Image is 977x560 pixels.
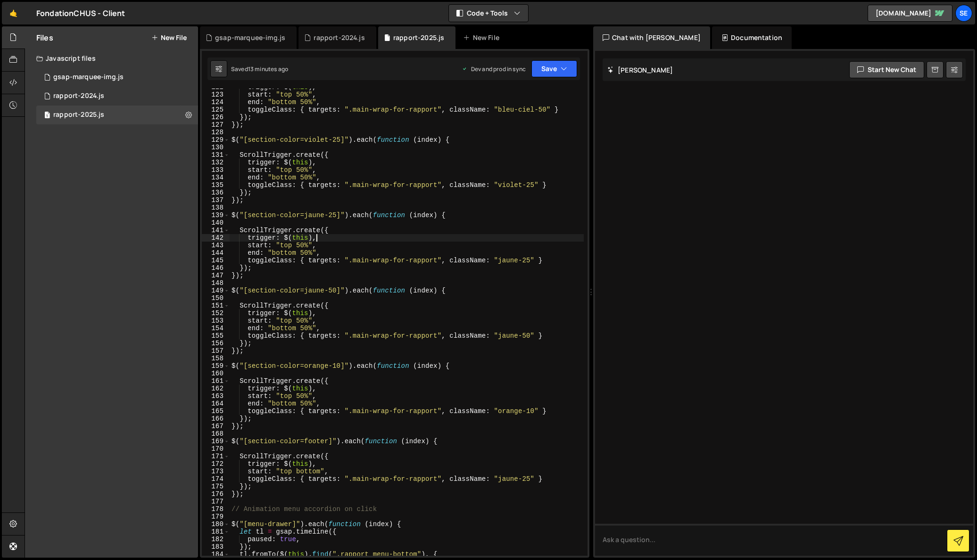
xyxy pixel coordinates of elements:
div: 129 [202,136,230,144]
div: 142 [202,234,230,242]
span: 1 [44,112,50,120]
div: 124 [202,98,230,106]
div: New File [463,33,503,42]
div: 147 [202,272,230,279]
div: 123 [202,91,230,98]
div: 176 [202,490,230,498]
div: 183 [202,543,230,551]
div: 174 [202,475,230,483]
div: 136 [202,189,230,196]
div: 134 [202,174,230,181]
div: 150 [202,294,230,302]
button: Code + Tools [449,5,528,22]
div: 169 [202,438,230,445]
h2: [PERSON_NAME] [607,65,673,74]
div: 154 [202,325,230,332]
div: 135 [202,181,230,189]
div: gsap-marquee-img.js [215,33,285,42]
div: 9197/37632.js [36,68,198,87]
div: 161 [202,377,230,385]
div: 127 [202,121,230,129]
div: 138 [202,204,230,211]
div: 157 [202,347,230,355]
div: 156 [202,340,230,347]
div: 177 [202,498,230,505]
div: Dev and prod in sync [462,65,526,73]
div: 9197/19789.js [36,87,198,106]
div: 168 [202,430,230,438]
div: 172 [202,460,230,468]
div: 152 [202,309,230,317]
div: Javascript files [25,49,198,68]
div: 164 [202,400,230,407]
div: 162 [202,385,230,392]
div: 153 [202,317,230,325]
a: 🤙 [2,2,25,24]
div: 160 [202,370,230,377]
div: 13 minutes ago [248,65,288,73]
div: gsap-marquee-img.js [53,73,124,81]
div: 182 [202,536,230,543]
div: rapport-2025.js [393,33,444,42]
div: FondationCHUS - Client [36,8,125,19]
div: 125 [202,106,230,114]
a: [DOMAIN_NAME] [868,5,952,22]
button: New File [151,34,187,41]
button: Start new chat [849,61,924,78]
div: 143 [202,242,230,249]
div: 170 [202,445,230,453]
button: Save [531,60,577,77]
div: 158 [202,355,230,362]
div: 131 [202,151,230,159]
div: 155 [202,332,230,340]
div: Saved [231,65,288,73]
div: 175 [202,483,230,490]
div: 163 [202,392,230,400]
a: Se [955,5,972,22]
div: 151 [202,302,230,309]
h2: Files [36,32,53,43]
div: 144 [202,249,230,257]
div: 133 [202,166,230,174]
div: 145 [202,257,230,264]
div: 178 [202,505,230,513]
div: 146 [202,264,230,272]
div: 132 [202,159,230,166]
div: 126 [202,114,230,121]
div: 167 [202,422,230,430]
div: 128 [202,129,230,136]
div: 137 [202,196,230,204]
div: 171 [202,453,230,460]
div: 9197/42513.js [36,106,198,124]
div: 140 [202,219,230,227]
div: 159 [202,362,230,370]
div: 173 [202,468,230,475]
div: 130 [202,144,230,151]
div: 179 [202,513,230,520]
div: 148 [202,279,230,287]
div: rapport-2025.js [53,111,104,119]
div: 184 [202,551,230,558]
div: 181 [202,528,230,536]
div: 149 [202,287,230,294]
div: Chat with [PERSON_NAME] [593,26,710,49]
div: 141 [202,227,230,234]
div: rapport-2024.js [53,92,104,100]
div: 180 [202,520,230,528]
div: 166 [202,415,230,422]
div: Documentation [712,26,792,49]
div: 165 [202,407,230,415]
div: 139 [202,211,230,219]
div: rapport-2024.js [314,33,364,42]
